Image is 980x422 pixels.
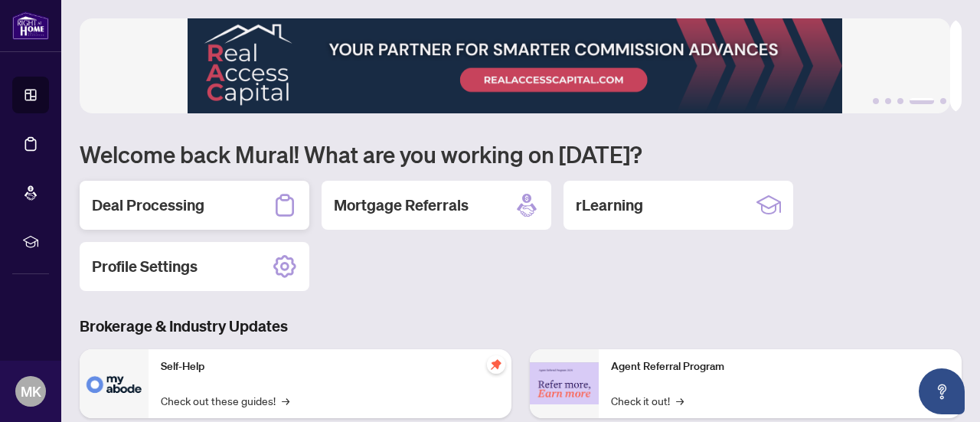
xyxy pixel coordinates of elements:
h2: Deal Processing [92,195,204,216]
p: Agent Referral Program [611,358,949,375]
h2: rLearning [576,195,643,216]
button: 4 [910,98,934,104]
button: 1 [873,98,879,104]
p: Self-Help [161,358,499,375]
a: Check out these guides!→ [161,392,289,409]
h2: Mortgage Referrals [334,195,469,216]
span: MK [21,381,41,402]
img: logo [12,11,49,40]
img: Agent Referral Program [530,362,599,404]
span: → [676,392,684,409]
h2: Profile Settings [92,256,198,277]
h1: Welcome back Mural! What are you working on [DATE]? [80,139,962,168]
button: Open asap [919,368,965,414]
img: Slide 3 [80,18,950,113]
img: Self-Help [80,349,149,418]
button: 3 [897,98,903,104]
span: pushpin [487,355,505,374]
a: Check it out!→ [611,392,684,409]
button: 5 [940,98,946,104]
span: → [282,392,289,409]
h3: Brokerage & Industry Updates [80,316,962,337]
button: 2 [885,98,891,104]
